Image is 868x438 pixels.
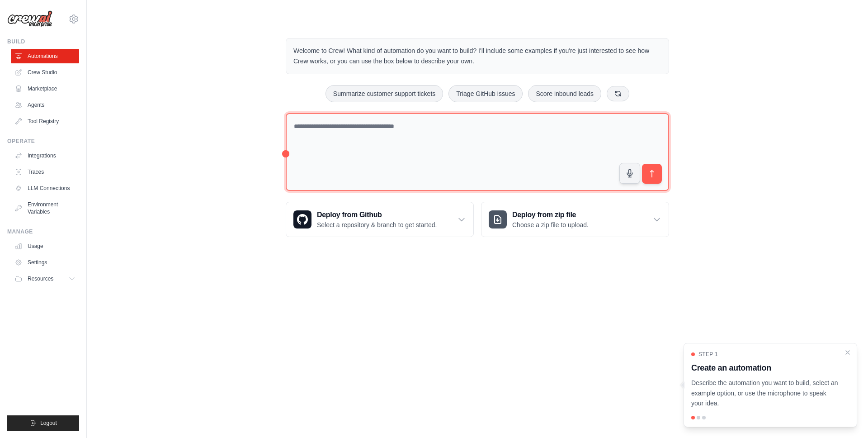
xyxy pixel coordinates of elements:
[528,85,601,102] button: Score inbound leads
[11,148,79,163] a: Integrations
[317,209,437,220] h3: Deploy from Github
[11,181,79,195] a: LLM Connections
[448,85,523,102] button: Triage GitHub issues
[823,395,868,438] iframe: Chat Widget
[512,220,589,229] p: Choose a zip file to upload.
[691,362,839,374] h3: Create an automation
[11,98,79,112] a: Agents
[844,349,851,356] button: Close walkthrough
[11,65,79,80] a: Crew Studio
[11,197,79,219] a: Environment Variables
[28,275,53,282] span: Resources
[691,378,839,409] p: Describe the automation you want to build, select an example option, or use the microphone to spe...
[7,228,79,235] div: Manage
[11,271,79,286] button: Resources
[7,10,52,28] img: Logo
[512,209,589,220] h3: Deploy from zip file
[11,165,79,179] a: Traces
[11,114,79,129] a: Tool Registry
[11,81,79,96] a: Marketplace
[7,38,79,45] div: Build
[293,46,661,67] p: Welcome to Crew! What kind of automation do you want to build? I'll include some examples if you'...
[7,415,79,431] button: Logout
[698,351,718,358] span: Step 1
[11,239,79,253] a: Usage
[7,138,79,145] div: Operate
[40,419,57,427] span: Logout
[11,255,79,270] a: Settings
[317,220,437,229] p: Select a repository & branch to get started.
[11,49,79,63] a: Automations
[325,85,443,102] button: Summarize customer support tickets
